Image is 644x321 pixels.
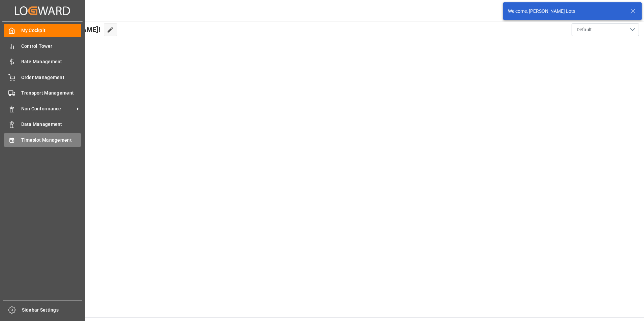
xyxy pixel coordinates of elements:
[508,8,624,15] div: Welcome, [PERSON_NAME] Lots
[4,133,81,146] a: Timeslot Management
[4,86,81,100] a: Transport Management
[22,307,82,314] span: Sidebar Settings
[572,23,639,36] button: open menu
[21,137,82,144] span: Timeslot Management
[21,58,82,65] span: Rate Management
[4,71,81,84] a: Order Management
[28,23,100,36] span: Hello [PERSON_NAME]!
[21,121,82,128] span: Data Management
[21,74,82,81] span: Order Management
[4,24,81,37] a: My Cockpit
[21,43,82,50] span: Control Tower
[4,55,81,68] a: Rate Management
[4,118,81,131] a: Data Management
[577,26,592,33] span: Default
[21,105,74,112] span: Non Conformance
[21,27,82,34] span: My Cockpit
[4,39,81,52] a: Control Tower
[21,90,82,97] span: Transport Management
